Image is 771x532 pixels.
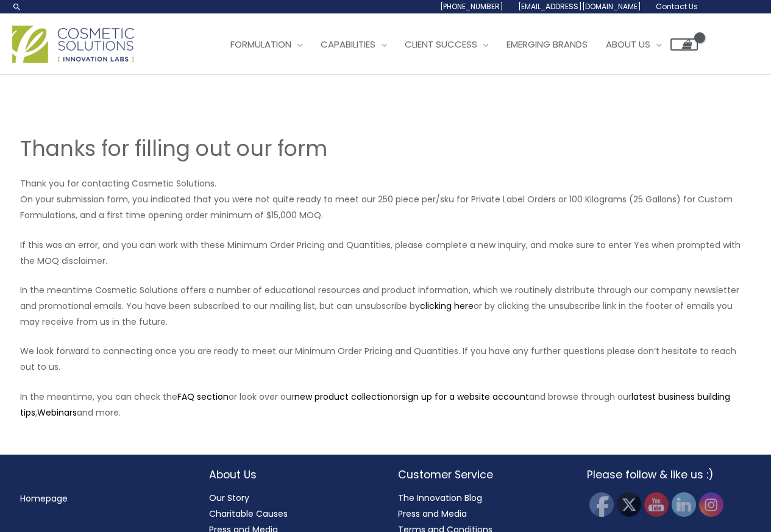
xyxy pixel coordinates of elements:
a: Webinars [37,406,77,419]
span: Client Success [405,38,477,51]
p: Thank you for contacting Cosmetic Solutions. On your submission form, you indicated that you were... [20,176,751,223]
h2: Please follow & like us :) [587,467,751,483]
a: The Innovation Blog [398,492,482,504]
a: Homepage [20,492,68,505]
span: Contact Us [656,1,698,12]
a: View Shopping Cart, empty [670,38,698,51]
span: Emerging Brands [506,38,588,51]
span: Formulation [230,38,291,51]
a: sign up for a website account [402,391,529,403]
a: Formulation [221,26,311,63]
p: In the meantime, you can check the or look over our or and browse through our , and more. [20,389,751,420]
a: FAQ section [177,391,229,403]
p: We look forward to connecting once you are ready to meet our Minimum Order Pricing and Quantities... [20,343,751,375]
span: [PHONE_NUMBER] [440,1,503,12]
span: [EMAIL_ADDRESS][DOMAIN_NAME] [518,1,641,12]
img: Twitter [617,492,641,517]
a: About Us [597,26,670,63]
span: About Us [606,38,650,51]
h1: Thanks for filling out our form [20,133,751,163]
nav: Menu [20,491,185,506]
a: Emerging Brands [497,26,597,63]
a: latest business building tips [20,391,730,419]
a: Client Success [396,26,497,63]
p: In the meantime Cosmetic Solutions offers a number of educational resources and product informati... [20,282,751,330]
img: Facebook [589,492,614,517]
h2: Customer Service [398,467,563,483]
a: Our Story [209,492,249,504]
a: Capabilities [311,26,396,63]
a: clicking here [420,300,474,312]
a: Press and Media [398,508,467,520]
h2: About Us [209,467,374,483]
a: new product collection [294,391,393,403]
a: Search icon link [12,2,22,12]
p: If this was an error, and you can work with these Minimum Order Pricing and Quantities, please co... [20,237,751,269]
nav: Site Navigation [212,26,698,63]
span: Capabilities [321,38,375,51]
img: Cosmetic Solutions Logo [12,26,134,63]
a: Charitable Causes [209,508,288,520]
